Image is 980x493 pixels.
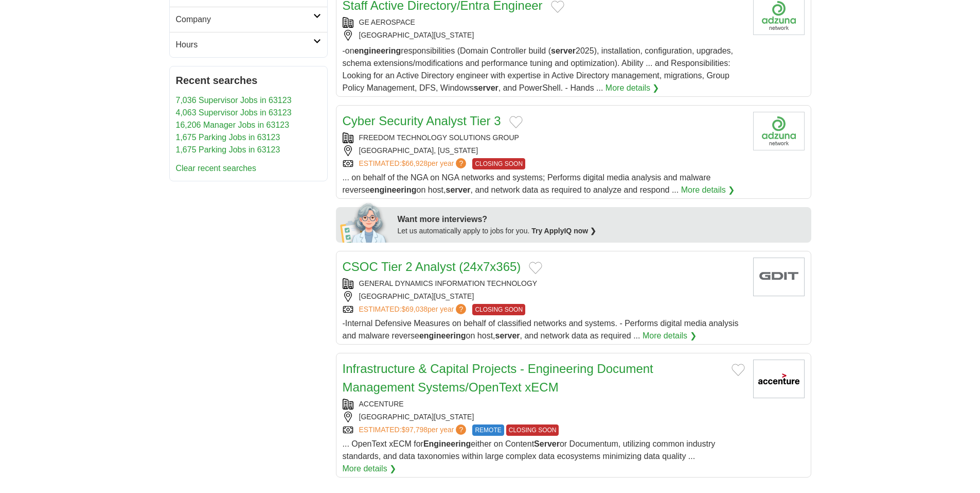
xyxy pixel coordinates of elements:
[370,185,417,194] strong: engineering
[474,83,498,92] strong: server
[359,400,404,408] a: ACCENTURE
[343,412,745,422] div: [GEOGRAPHIC_DATA][US_STATE]
[359,304,469,315] a: ESTIMATED:$69,038per year?
[401,426,427,434] span: $97,798
[343,114,501,128] a: Cyber Security Analyst Tier 3
[472,158,525,169] span: CLOSING SOON
[176,13,313,26] h2: Company
[176,73,321,88] h2: Recent searches
[401,305,427,313] span: $69,038
[643,330,697,342] a: More details ❯
[176,39,313,51] h2: Hours
[343,319,739,340] span: -Internal Defensive Measures on behalf of classified networks and systems. - Performs digital med...
[359,158,469,169] a: ESTIMATED:$66,928per year?
[343,132,745,143] div: FREEDOM TECHNOLOGY SOLUTIONS GROUP
[170,32,327,57] a: Hours
[176,133,280,142] a: 1,675 Parking Jobs in 63123
[605,82,660,94] a: More details ❯
[340,201,390,243] img: apply-iq-scientist.png
[472,424,504,436] span: REMOTE
[343,173,711,194] span: ... on behalf of the NGA on NGA networks and systems; Performs digital media analysis and malware...
[423,439,471,448] strong: Engineering
[529,262,542,274] button: Add to favorite jobs
[506,424,559,436] span: CLOSING SOON
[343,463,397,475] a: More details ❯
[359,279,538,287] a: GENERAL DYNAMICS INFORMATION TECHNOLOGY
[446,185,470,194] strong: server
[456,304,466,314] span: ?
[343,46,734,92] span: -on responsibilities (Domain Controller build ( 2025), installation, configuration, upgrades, sch...
[681,184,735,196] a: More details ❯
[343,30,745,41] div: [GEOGRAPHIC_DATA][US_STATE]
[176,108,292,117] a: 4,063 Supervisor Jobs in 63123
[343,260,521,274] a: CSOC Tier 2 Analyst (24x7x365)
[419,331,466,340] strong: engineering
[176,164,257,173] a: Clear recent searches
[456,424,466,435] span: ?
[534,439,560,448] strong: Server
[509,116,523,128] button: Add to favorite jobs
[495,331,520,340] strong: server
[456,158,466,168] span: ?
[176,96,292,105] a: 7,036 Supervisor Jobs in 63123
[359,424,469,436] a: ESTIMATED:$97,798per year?
[753,360,805,398] img: Accenture logo
[176,121,290,129] a: 16,206 Manager Jobs in 63123
[343,439,716,461] span: ... OpenText xECM for either on Content or Documentum, utilizing common industry standards, and d...
[398,226,805,236] div: Let us automatically apply to jobs for you.
[343,291,745,302] div: [GEOGRAPHIC_DATA][US_STATE]
[170,7,327,32] a: Company
[354,46,401,55] strong: engineering
[732,364,745,376] button: Add to favorite jobs
[753,258,805,296] img: General Dynamics Information Technology logo
[472,304,525,315] span: CLOSING SOON
[753,112,805,150] img: Company logo
[398,213,805,226] div: Want more interviews?
[343,145,745,156] div: [GEOGRAPHIC_DATA], [US_STATE]
[531,227,596,235] a: Try ApplyIQ now ❯
[343,17,745,28] div: GE AEROSPACE
[343,362,653,394] a: Infrastructure & Capital Projects - Engineering Document Management Systems/OpenText xECM
[176,145,280,154] a: 1,675 Parking Jobs in 63123
[401,159,427,167] span: $66,928
[551,1,564,13] button: Add to favorite jobs
[551,46,576,55] strong: server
